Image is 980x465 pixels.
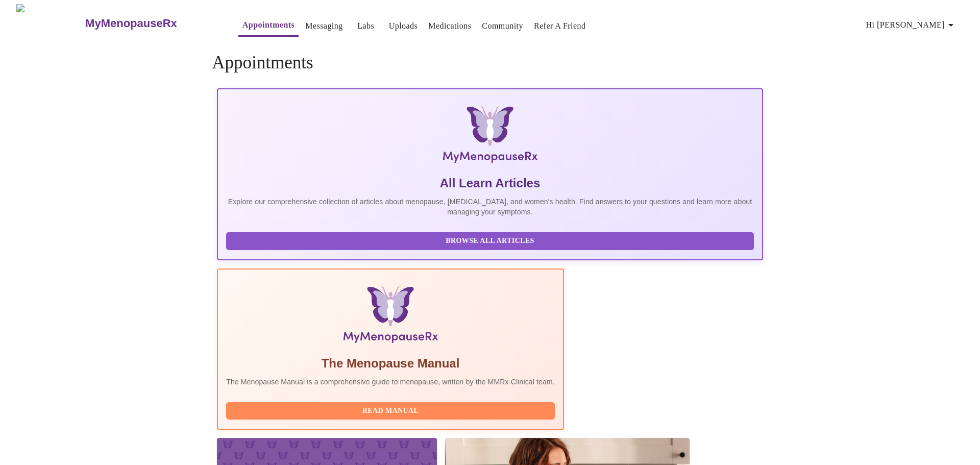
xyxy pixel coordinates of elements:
[238,15,299,37] button: Appointments
[389,19,418,33] a: Uploads
[428,19,471,33] a: Medications
[236,405,545,418] span: Read Manual
[308,106,672,167] img: MyMenopauseRx Logo
[226,236,756,244] a: Browse All Articles
[226,232,754,250] button: Browse All Articles
[866,18,957,32] span: Hi [PERSON_NAME]
[301,16,347,36] button: Messaging
[226,197,754,217] p: Explore our comprehensive collection of articles about menopause, [MEDICAL_DATA], and women's hea...
[226,377,555,387] p: The Menopause Manual is a comprehensive guide to menopause, written by the MMRx Clinical team.
[236,235,744,248] span: Browse All Articles
[226,175,754,191] h5: All Learn Articles
[226,355,555,372] h5: The Menopause Manual
[482,19,523,33] a: Community
[534,19,586,33] a: Refer a Friend
[350,16,382,36] button: Labs
[357,19,374,33] a: Labs
[242,18,295,32] a: Appointments
[226,402,555,420] button: Read Manual
[305,19,342,33] a: Messaging
[278,286,502,347] img: Menopause Manual
[212,53,768,73] h4: Appointments
[385,16,422,36] button: Uploads
[530,16,590,36] button: Refer a Friend
[478,16,527,36] button: Community
[226,406,557,414] a: Read Manual
[84,6,218,41] a: MyMenopauseRx
[862,15,961,35] button: Hi [PERSON_NAME]
[85,17,177,30] h3: MyMenopauseRx
[16,4,84,42] img: MyMenopauseRx Logo
[424,16,475,36] button: Medications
